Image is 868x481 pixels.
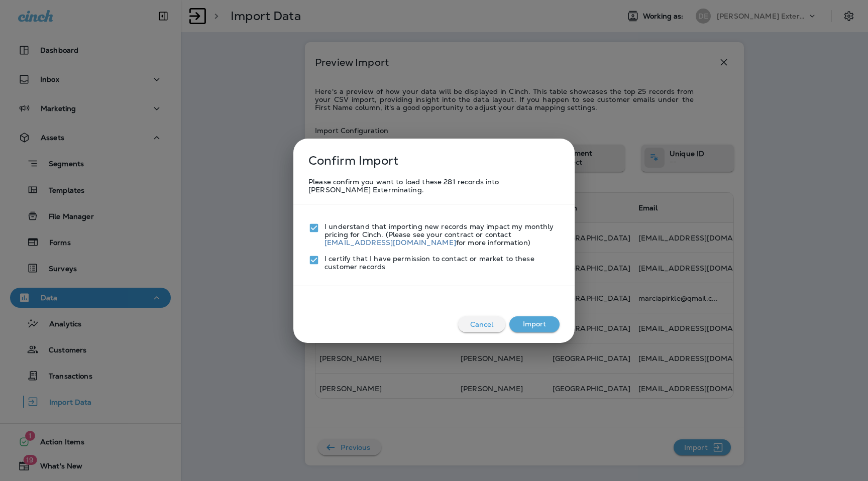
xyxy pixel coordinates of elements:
[466,316,498,332] p: Cancel
[458,316,505,332] button: Cancel
[509,316,560,332] button: Import
[308,178,560,194] p: Please confirm you want to load these 281 records into [PERSON_NAME] Exterminating.
[324,222,560,247] p: I understand that importing new records may impact my monthly pricing for Cinch. (Please see your...
[324,238,456,247] a: [EMAIL_ADDRESS][DOMAIN_NAME]
[324,255,560,271] p: I certify that I have permission to contact or market to these customer records
[303,149,398,173] p: Confirm Import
